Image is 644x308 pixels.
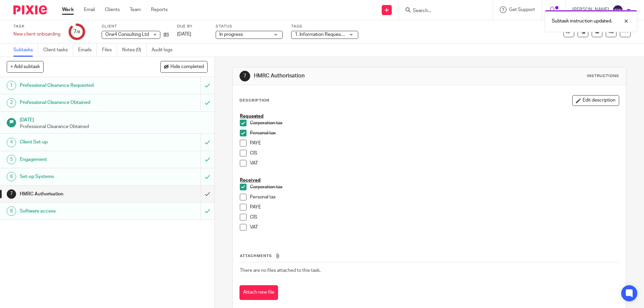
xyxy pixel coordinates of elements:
[62,6,74,13] a: Work
[76,30,80,34] small: /8
[160,61,208,72] button: Hide completed
[7,172,16,181] div: 6
[7,155,16,164] div: 5
[78,44,97,57] a: Emails
[105,32,149,37] span: One4 Consulting Ltd
[240,268,321,273] span: There are no files attached to this task.
[20,137,136,147] h1: Client Set-up
[250,140,619,146] p: PAYE
[177,32,191,37] span: [DATE]
[102,24,169,29] label: Client
[130,6,141,13] a: Team
[219,32,243,37] span: In progress
[250,150,619,157] p: CIS
[43,44,73,57] a: Client tasks
[20,80,136,90] h1: Professional Clearance Requested
[7,189,16,199] div: 7
[239,285,278,300] button: Attach new file
[122,44,147,57] a: Notes (0)
[572,95,619,106] button: Edit description
[612,5,623,15] img: svg%3E
[216,24,283,29] label: Status
[13,44,38,57] a: Subtasks
[105,6,120,13] a: Clients
[250,184,619,190] p: Corporation tax
[295,32,355,37] span: 1. Information Requested + 1
[102,44,117,57] a: Files
[7,138,16,147] div: 4
[170,64,204,70] span: Hide completed
[20,155,136,165] h1: Engagement
[250,120,619,126] p: Corporation tax
[250,214,619,221] p: CIS
[250,130,619,136] p: Personal tax
[587,73,619,79] div: Instructions
[552,18,612,24] p: Subtask instruction updated.
[13,24,60,29] label: Task
[250,204,619,210] p: PAYE
[240,178,261,183] u: Received
[20,206,136,216] h1: Software access
[239,71,250,81] div: 7
[20,115,208,123] h1: [DATE]
[254,72,444,79] h1: HMRC Authorisation
[13,31,60,38] div: New client onboarding
[7,81,16,90] div: 1
[250,194,619,200] p: Personal tax
[7,206,16,216] div: 8
[291,24,358,29] label: Tags
[151,6,168,13] a: Reports
[20,172,136,182] h1: Set-up Systems
[20,123,208,130] p: Professional Clearance Obtained
[20,189,136,199] h1: HMRC Authorisation
[250,224,619,231] p: VAT
[250,160,619,167] p: VAT
[7,61,44,72] button: + Add subtask
[239,98,269,103] p: Description
[13,5,47,14] img: Pixie
[84,6,95,13] a: Email
[177,24,207,29] label: Due by
[240,254,272,258] span: Attachments
[20,98,136,108] h1: Professional Clearance Obtained
[73,28,80,36] div: 7
[152,44,177,57] a: Audit logs
[7,98,16,108] div: 2
[240,114,264,119] u: Requested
